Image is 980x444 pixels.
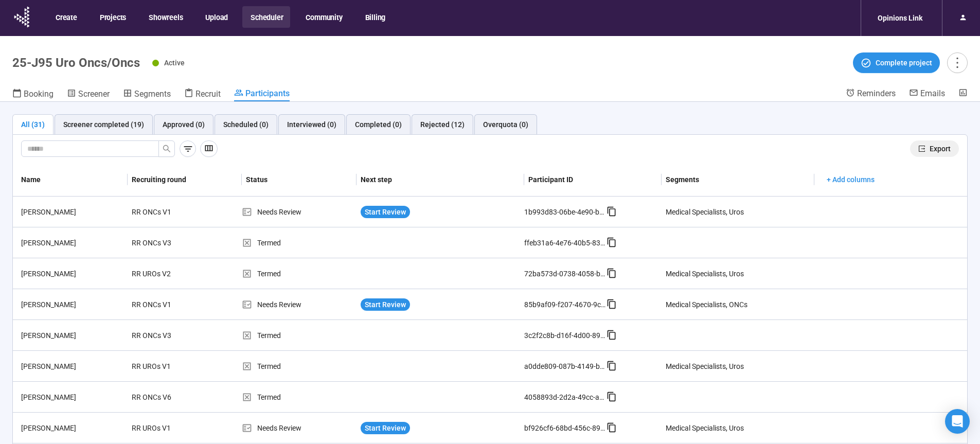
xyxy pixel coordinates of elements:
[128,233,205,253] div: RR ONCs V3
[12,56,140,70] h1: 25-J95 Uro Oncs/Oncs
[524,330,607,341] div: 3c2f2c8b-d16f-4d00-8996-cb9dd70029cc
[128,202,205,222] div: RR ONCs V1
[12,88,54,101] a: Booking
[361,298,410,311] button: Start Review
[945,409,970,434] div: Open Intercom Messenger
[524,299,607,310] div: 85b9af09-f207-4670-9cc5-3251a7196305
[930,143,951,154] span: Export
[909,88,945,100] a: Emails
[158,140,175,157] button: search
[827,174,875,185] span: + Add columns
[361,422,410,434] button: Start Review
[666,206,744,218] div: Medical Specialists, Uros
[17,268,128,279] div: [PERSON_NAME]
[195,89,221,99] span: Recruit
[524,163,662,197] th: Participant ID
[21,119,45,130] div: All (31)
[666,299,747,310] div: Medical Specialists, ONCs
[47,6,84,28] button: Create
[223,119,269,130] div: Scheduled (0)
[242,6,290,28] button: Scheduler
[234,88,290,101] a: Participants
[524,268,607,279] div: 72ba573d-0738-4058-b56d-8377e92a3c5b
[950,56,964,69] span: more
[242,237,357,248] div: Termed
[357,6,393,28] button: Billing
[524,237,607,248] div: ffeb31a6-4e76-40b5-83f7-c7e41d8d8b2a
[947,52,968,73] button: more
[184,88,221,101] a: Recruit
[197,6,235,28] button: Upload
[361,206,410,218] button: Start Review
[920,88,945,98] span: Emails
[128,264,205,283] div: RR UROs V2
[245,88,290,98] span: Participants
[163,119,205,130] div: Approved (0)
[164,59,185,67] span: Active
[365,422,406,434] span: Start Review
[128,418,205,438] div: RR UROs V1
[910,140,959,157] button: exportExport
[24,89,54,99] span: Booking
[853,52,940,73] button: Complete project
[355,119,402,130] div: Completed (0)
[871,8,929,28] div: Opinions Link
[17,206,128,218] div: [PERSON_NAME]
[17,299,128,310] div: [PERSON_NAME]
[662,163,814,197] th: Segments
[818,171,883,188] button: + Add columns
[242,268,357,279] div: Termed
[17,392,128,403] div: [PERSON_NAME]
[666,268,744,279] div: Medical Specialists, Uros
[63,119,144,130] div: Screener completed (19)
[78,89,110,99] span: Screener
[666,361,744,372] div: Medical Specialists, Uros
[163,145,171,153] span: search
[242,163,357,197] th: Status
[67,88,110,101] a: Screener
[17,361,128,372] div: [PERSON_NAME]
[242,361,357,372] div: Termed
[128,295,205,314] div: RR ONCs V1
[242,422,357,434] div: Needs Review
[297,6,349,28] button: Community
[17,237,128,248] div: [PERSON_NAME]
[365,299,406,310] span: Start Review
[134,89,171,99] span: Segments
[128,163,242,197] th: Recruiting round
[123,88,171,101] a: Segments
[357,163,524,197] th: Next step
[483,119,528,130] div: Overquota (0)
[918,145,925,152] span: export
[876,57,932,68] span: Complete project
[524,206,607,218] div: 1b993d83-06be-4e90-b634-0456c9e558ec
[242,206,357,218] div: Needs Review
[365,206,406,218] span: Start Review
[140,6,190,28] button: Showreels
[17,422,128,434] div: [PERSON_NAME]
[857,88,896,98] span: Reminders
[13,163,128,197] th: Name
[846,88,896,100] a: Reminders
[242,330,357,341] div: Termed
[128,357,205,376] div: RR UROs V1
[242,392,357,403] div: Termed
[17,330,128,341] div: [PERSON_NAME]
[128,387,205,407] div: RR ONCs V6
[666,422,744,434] div: Medical Specialists, Uros
[128,326,205,345] div: RR ONCs V3
[242,299,357,310] div: Needs Review
[92,6,133,28] button: Projects
[287,119,336,130] div: Interviewed (0)
[524,392,607,403] div: 4058893d-2d2a-49cc-a55d-7bc59539699f
[524,361,607,372] div: a0dde809-087b-4149-b4a4-286217ce31e7
[420,119,465,130] div: Rejected (12)
[524,422,607,434] div: bf926cf6-68bd-456c-89c0-94318cb92298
